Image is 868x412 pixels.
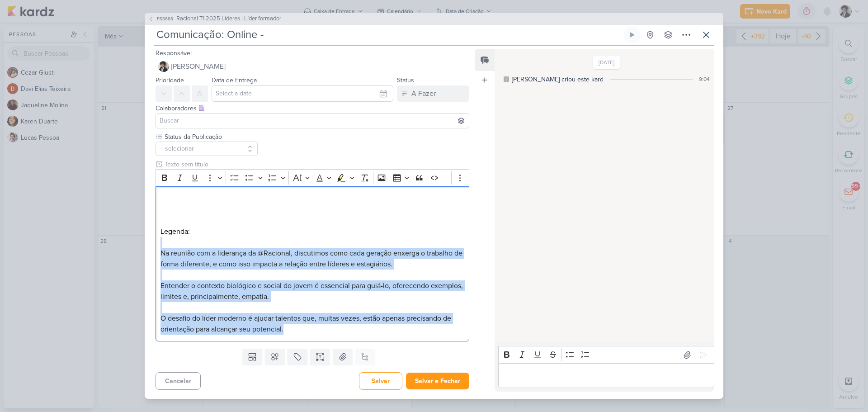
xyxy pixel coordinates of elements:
[212,85,393,102] input: Select a date
[160,226,464,237] p: Legenda:
[164,132,258,142] label: Status da Publicação
[154,27,622,43] input: Kard Sem Título
[176,14,281,24] span: Racional T1 2025 Líderes | Líder formador
[160,249,462,269] span: Na reunião com a liderança da @Racional, discutimos como cada geração enxerga o trabalho de forma...
[397,76,414,84] label: Status
[156,372,201,390] button: Cancelar
[498,346,714,364] div: Editor toolbar
[156,49,192,57] label: Responsável
[163,160,469,169] input: Texto sem título
[406,373,469,389] button: Salvar e Fechar
[699,75,710,83] div: 9:04
[156,186,469,341] div: Editor editing area: main
[156,58,469,75] button: [PERSON_NAME]
[156,76,184,84] label: Prioridade
[411,88,436,99] div: A Fazer
[156,142,258,156] button: -- selecionar --
[160,281,463,301] span: Entender o contexto biológico e social do jovem é essencial para guiá-lo, oferecendo exemplos, li...
[397,85,469,102] button: A Fazer
[160,314,451,334] span: O desafio do líder moderno é ajudar talentos que, muitas vezes, estão apenas precisando de orient...
[158,115,467,126] input: Buscar
[171,61,226,72] span: [PERSON_NAME]
[148,14,281,24] button: Racional T1 2025 Líderes | Líder formador
[628,31,636,38] div: Ligar relógio
[212,76,257,84] label: Data de Entrega
[498,363,714,388] div: Editor editing area: main
[156,104,469,113] div: Colaboradores
[156,169,469,187] div: Editor toolbar
[158,61,169,72] img: Pedro Luahn Simões
[359,372,402,390] button: Salvar
[512,75,604,84] div: [PERSON_NAME] criou este kard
